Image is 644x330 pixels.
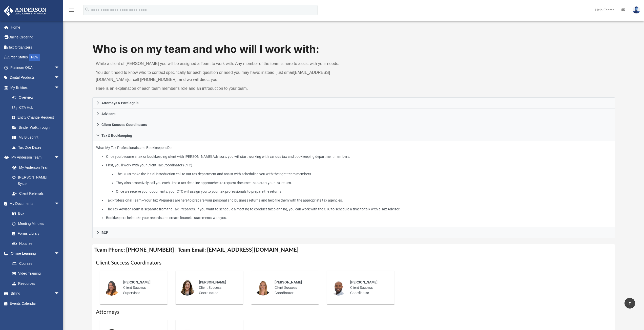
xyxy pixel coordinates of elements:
[106,153,611,160] li: Once you become a tax or bookkeeping client with [PERSON_NAME] Advisors, you will start working w...
[7,113,67,123] a: Entity Change Request
[4,73,67,83] a: Digital Productsarrow_drop_down
[4,199,65,209] a: My Documentsarrow_drop_down
[101,112,115,116] span: Advisors
[7,209,62,219] a: Box
[85,7,90,12] i: search
[96,309,612,316] h1: Attorneys
[116,188,611,195] li: Once we receive your documents, your CTC will assign you to your tax professionals to prepare the...
[4,82,67,93] a: My Entitiesarrow_drop_down
[4,42,67,52] a: Tax Organizers
[7,102,67,113] a: CTA Hub
[199,280,226,284] span: [PERSON_NAME]
[330,279,347,296] img: thumbnail
[68,7,74,13] i: menu
[54,152,65,163] span: arrow_drop_down
[54,249,65,259] span: arrow_drop_down
[350,280,378,284] span: [PERSON_NAME]
[123,280,151,284] span: [PERSON_NAME]
[96,70,330,82] a: [EMAIL_ADDRESS][DOMAIN_NAME]
[92,97,615,108] a: Attorneys & Paralegals
[179,279,195,296] img: thumbnail
[54,62,65,73] span: arrow_drop_down
[116,171,611,177] li: The CTCs make the initial introduction call to our tax department and assist with scheduling you ...
[7,162,62,172] a: My Anderson Team
[68,10,74,13] a: menu
[7,218,65,229] a: Meeting Minutes
[92,130,615,141] a: Tax & Bookkeeping
[96,259,612,267] h1: Client Success Coordinators
[255,279,271,296] img: thumbnail
[7,269,62,279] a: Video Training
[271,276,315,299] div: Client Success Coordinator
[101,123,147,126] span: Client Success Coordinators
[7,229,62,239] a: Forms Library
[7,122,67,133] a: Binder Walkthrough
[120,276,164,299] div: Client Success Supervisor
[106,197,611,204] li: Tax Professional Team—Your Tax Preparers are here to prepare your personal and business returns a...
[7,93,67,103] a: Overview
[7,238,65,249] a: Notarize
[92,244,615,256] h4: Team Phone: [PHONE_NUMBER] | Team Email: [EMAIL_ADDRESS][DOMAIN_NAME]
[106,206,611,212] li: The Tax Advisor Team is separate from the Tax Preparers. If you want to schedule a meeting to con...
[54,73,65,83] span: arrow_drop_down
[101,101,138,105] span: Attorneys & Paralegals
[7,258,65,269] a: Courses
[625,298,635,309] a: vertical_align_top
[4,32,67,42] a: Online Ordering
[92,108,615,119] a: Advisors
[4,298,67,309] a: Events Calendar
[96,69,350,83] p: You don’t need to know who to contact specifically for each question or need you may have; instea...
[106,215,611,221] li: Bookkeepers help take your records and create financial statements with you.
[7,278,65,289] a: Resources
[96,60,350,67] p: While a client of [PERSON_NAME] you will be assigned a Team to work with. Any member of the team ...
[7,133,65,143] a: My Blueprint
[54,289,65,299] span: arrow_drop_down
[4,289,67,299] a: Billingarrow_drop_down
[7,142,67,152] a: Tax Due Dates
[4,22,67,32] a: Home
[2,6,48,16] img: Anderson Advisors Platinum Portal
[92,119,615,130] a: Client Success Coordinators
[96,85,350,92] p: Here is an explanation of each team member’s role and an introduction to your team.
[92,141,615,228] div: Tax & Bookkeeping
[54,199,65,209] span: arrow_drop_down
[106,162,611,195] li: First, you’ll work with your Client Tax Coordinator (CTC)
[4,52,67,63] a: Order StatusNEW
[347,276,391,299] div: Client Success Coordinator
[96,145,611,221] p: What My Tax Professionals and Bookkeepers Do:
[7,189,65,199] a: Client Referrals
[29,54,40,61] div: NEW
[54,82,65,93] span: arrow_drop_down
[275,280,302,284] span: [PERSON_NAME]
[4,249,65,259] a: Online Learningarrow_drop_down
[116,180,611,186] li: They also proactively call you each time a tax deadline approaches to request documents to start ...
[195,276,240,299] div: Client Success Coordinator
[92,227,615,238] a: BCP
[4,152,65,163] a: My Anderson Teamarrow_drop_down
[101,231,108,234] span: BCP
[627,300,633,306] i: vertical_align_top
[633,6,640,14] img: User Pic
[7,172,65,189] a: [PERSON_NAME] System
[4,62,67,73] a: Platinum Q&Aarrow_drop_down
[92,42,615,57] h1: Who is on my team and who will I work with:
[101,134,132,137] span: Tax & Bookkeeping
[103,279,120,296] img: thumbnail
